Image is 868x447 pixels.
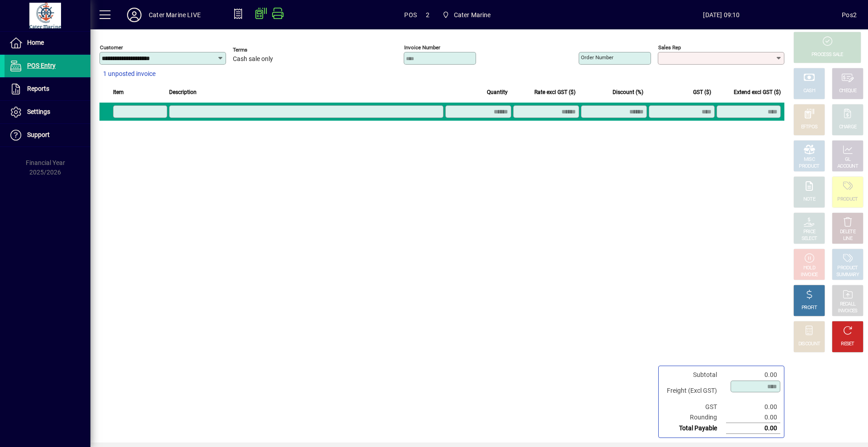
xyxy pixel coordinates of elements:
div: Pos2 [842,8,857,22]
div: HOLD [803,265,815,272]
span: Extend excl GST ($) [734,87,781,97]
div: RESET [841,341,854,348]
span: Reports [27,85,49,92]
td: 0.00 [726,423,780,434]
a: Support [5,124,90,146]
div: INVOICE [801,272,817,278]
span: Settings [27,108,50,115]
span: Cater Marine [454,8,491,22]
span: Cater Marine [439,7,495,23]
span: GST ($) [693,87,711,97]
span: Home [27,39,44,46]
div: LINE [843,235,852,242]
span: Quantity [487,87,508,97]
div: NOTE [803,196,815,203]
span: Description [169,87,197,97]
mat-label: Customer [100,44,123,51]
td: 0.00 [726,402,780,412]
div: SELECT [802,235,817,242]
span: 1 unposted invoice [103,69,156,79]
a: Home [5,32,90,54]
span: Cash sale only [233,56,273,63]
div: ACCOUNT [837,163,858,170]
div: SUMMARY [836,272,859,278]
mat-label: Invoice number [404,44,440,51]
span: Discount (%) [613,87,643,97]
mat-label: Sales rep [658,44,681,51]
div: GL [845,156,851,163]
span: Support [27,131,50,138]
mat-label: Order number [581,54,613,61]
div: RECALL [840,301,856,308]
div: MISC [804,156,815,163]
td: Total Payable [662,423,726,434]
td: 0.00 [726,412,780,423]
div: PROFIT [802,305,817,311]
td: GST [662,402,726,412]
span: [DATE] 09:10 [601,8,842,22]
span: 2 [426,8,429,22]
span: POS [404,8,417,22]
div: Cater Marine LIVE [149,8,201,22]
td: Rounding [662,412,726,423]
div: DISCOUNT [798,341,820,348]
td: Freight (Excl GST) [662,380,726,402]
div: PRICE [803,229,816,235]
div: EFTPOS [801,124,818,131]
span: POS Entry [27,62,56,69]
td: 0.00 [726,370,780,380]
div: CHEQUE [839,88,856,94]
div: PRODUCT [837,196,858,203]
div: DELETE [840,229,855,235]
div: PRODUCT [837,265,858,272]
div: INVOICES [838,308,857,315]
td: Subtotal [662,370,726,380]
a: Settings [5,101,90,123]
button: Profile [120,7,149,23]
div: CHARGE [839,124,857,131]
span: Item [113,87,124,97]
span: Rate excl GST ($) [534,87,576,97]
a: Reports [5,78,90,100]
div: PRODUCT [799,163,819,170]
div: PROCESS SALE [811,52,843,58]
span: Terms [233,47,287,53]
button: 1 unposted invoice [99,66,159,82]
div: CASH [803,88,815,94]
